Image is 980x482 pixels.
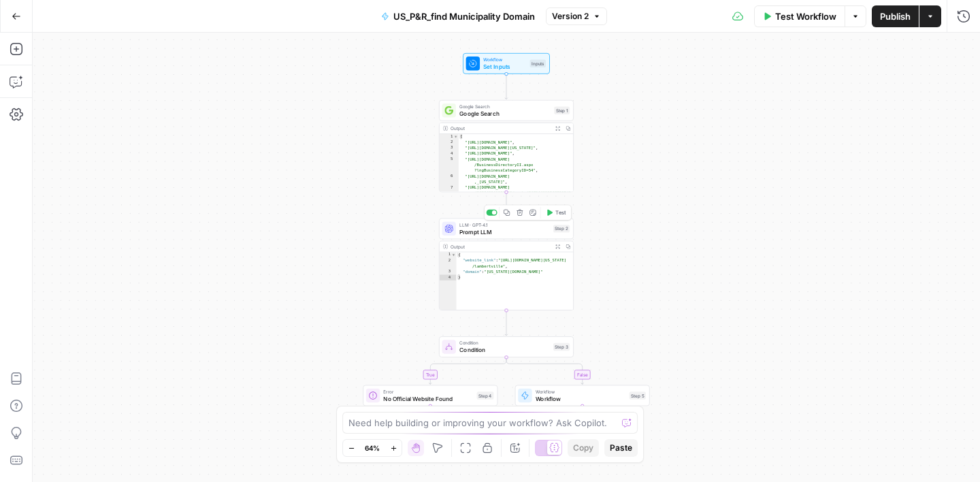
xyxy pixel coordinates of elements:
[440,157,459,174] div: 5
[880,10,911,23] span: Publish
[630,391,646,399] div: Step 5
[483,62,526,71] span: Set Inputs
[440,184,459,202] div: 7
[568,439,599,457] button: Copy
[439,336,574,357] div: ConditionConditionStep 3
[453,134,458,140] span: Toggle code folding, rows 1 through 12
[439,219,574,310] div: LLM · GPT-4.1Prompt LLMStep 2TestOutput{ "website_link":"[URL][DOMAIN_NAME][US_STATE] /lambertvil...
[440,134,459,140] div: 1
[552,10,589,22] span: Version 2
[459,227,550,236] span: Prompt LLM
[610,442,632,454] span: Paste
[536,388,626,395] span: Workflow
[439,53,574,74] div: WorkflowSet InputsInputs
[451,125,550,131] div: Output
[439,100,574,192] div: Google SearchGoogle SearchStep 1Output[ "[URL][DOMAIN_NAME]", "[URL][DOMAIN_NAME][US_STATE]", "[U...
[440,145,459,150] div: 3
[459,340,550,347] span: Condition
[440,140,459,145] div: 2
[459,221,550,228] span: LLM · GPT-4.1
[506,357,584,385] g: Edge from step_3 to step_5
[459,109,551,118] span: Google Search
[451,252,456,257] span: Toggle code folding, rows 1 through 4
[440,252,457,257] div: 1
[477,391,494,399] div: Step 4
[505,310,508,336] g: Edge from step_2 to step_3
[872,5,919,27] button: Publish
[553,225,570,232] div: Step 2
[554,107,570,114] div: Step 1
[459,346,550,355] span: Condition
[529,60,546,67] div: Inputs
[440,174,459,185] div: 6
[363,385,497,406] div: ErrorNo Official Website FoundStep 4
[775,10,836,23] span: Test Workflow
[373,5,543,27] button: US_P&R_find Municipality Domain
[459,103,551,110] span: Google Search
[440,275,457,280] div: 4
[546,7,607,25] button: Version 2
[555,209,566,216] span: Test
[542,207,570,219] button: Test
[451,243,550,250] div: Output
[604,439,638,457] button: Paste
[440,269,457,274] div: 3
[553,343,570,351] div: Step 3
[440,151,459,157] div: 4
[365,443,380,453] span: 64%
[573,442,593,454] span: Copy
[505,74,508,99] g: Edge from start to step_1
[754,5,845,27] button: Test Workflow
[429,357,506,385] g: Edge from step_3 to step_4
[483,56,526,63] span: Workflow
[383,388,473,395] span: Error
[536,394,626,403] span: Workflow
[515,385,650,406] div: WorkflowWorkflowStep 5
[393,10,535,23] span: US_P&R_find Municipality Domain
[440,258,457,270] div: 2
[383,394,473,403] span: No Official Website Found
